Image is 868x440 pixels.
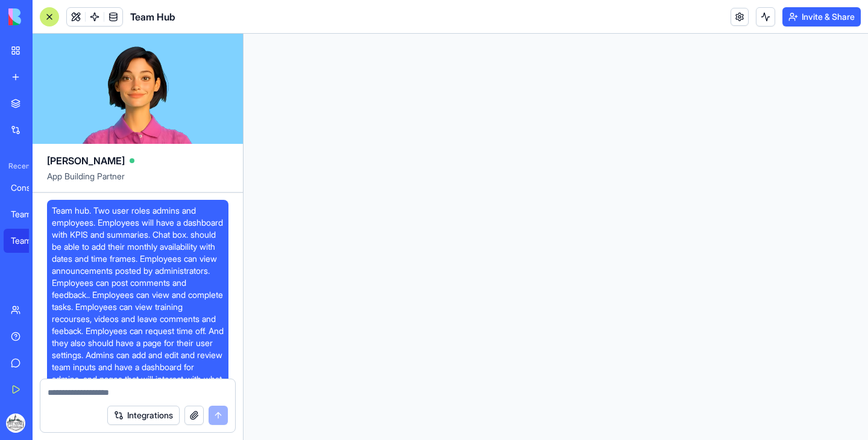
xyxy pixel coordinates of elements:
[4,161,29,171] span: Recent
[8,8,83,25] img: logo
[4,202,52,226] a: Team
[4,176,52,200] a: Construction Manager
[130,10,175,24] span: Team Hub
[11,235,45,247] div: Team Hub
[11,182,45,194] div: Construction Manager
[47,170,228,192] span: App Building Partner
[52,205,224,397] span: Team hub. Two user roles admins and employees. Employees will have a dashboard with KPIS and summ...
[4,229,52,253] a: Team Hub
[782,7,861,26] button: Invite & Share
[6,414,25,433] img: ACg8ocJUuhCJYhvX_jKJCULYx2udiZ678g7ZXBwfkHBM3IhNS6i0D4gE=s96-c
[47,153,125,168] span: [PERSON_NAME]
[11,208,45,220] div: Team
[107,406,180,425] button: Integrations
